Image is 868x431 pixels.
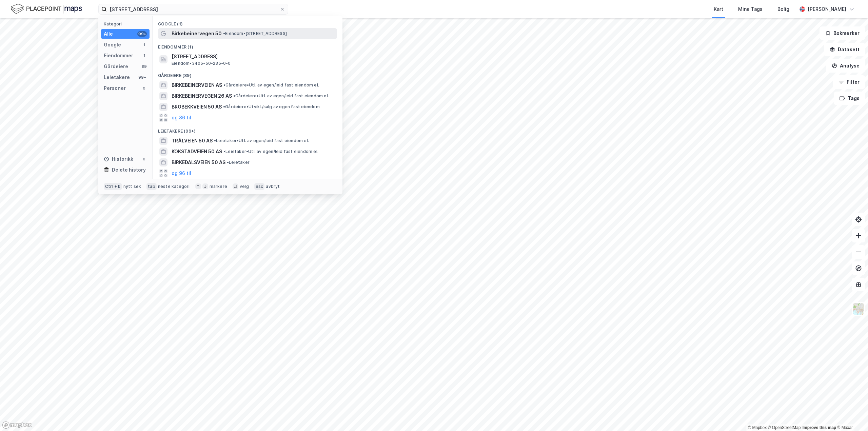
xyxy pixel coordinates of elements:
div: Alle [104,30,113,38]
div: Google (1) [153,16,342,28]
div: tab [146,183,157,190]
div: Kontrollprogram for chat [834,398,868,431]
button: Datasett [824,43,865,56]
img: Z [852,302,865,315]
span: KOKSTADVEIEN 50 AS [172,148,222,156]
div: Kategori [104,21,150,26]
div: esc [254,183,265,190]
button: og 86 til [172,114,191,122]
span: Gårdeiere • Utvikl./salg av egen fast eiendom [223,104,320,110]
span: BIRKEBEINERVEGEN 26 AS [172,92,232,100]
div: markere [210,184,227,189]
button: Filter [833,75,865,89]
div: 89 [141,64,147,69]
span: • [223,82,225,87]
img: logo.f888ab2527a4732fd821a326f86c7f29.svg [11,3,82,15]
span: BROBEKKVEIEN 50 AS [172,103,222,111]
span: • [223,31,225,36]
div: 99+ [137,75,147,80]
div: Mine Tags [738,5,763,13]
div: Delete history [112,166,146,174]
div: avbryt [266,184,280,189]
div: Gårdeiere [104,62,128,71]
span: • [233,93,235,98]
span: Gårdeiere • Utl. av egen/leid fast eiendom el. [233,93,329,99]
div: Google [104,41,121,49]
span: [STREET_ADDRESS] [172,53,334,61]
div: velg [240,184,249,189]
div: Leietakere (99+) [153,123,342,135]
a: Improve this map [803,425,836,430]
button: Bokmerker [820,26,865,40]
div: Ctrl + k [104,183,122,190]
div: neste kategori [158,184,190,189]
div: Eiendommer [104,52,133,60]
span: BIRKEBEINERVEIEN AS [172,81,222,89]
div: Historikk [104,155,133,163]
span: Eiendom • [STREET_ADDRESS] [223,31,287,36]
div: Gårdeiere (89) [153,67,342,80]
button: Tags [834,92,865,105]
div: nytt søk [123,184,141,189]
span: Leietaker • Utl. av egen/leid fast eiendom el. [214,138,309,143]
span: TRÅLVEIEN 50 AS [172,137,213,145]
div: Eiendommer (1) [153,39,342,51]
span: Leietaker • Utl. av egen/leid fast eiendom el. [223,149,318,154]
span: • [227,160,229,165]
a: Mapbox homepage [2,421,32,429]
input: Søk på adresse, matrikkel, gårdeiere, leietakere eller personer [107,4,280,14]
div: 1 [141,53,147,58]
iframe: Chat Widget [834,398,868,431]
span: Eiendom • 3405-50-235-0-0 [172,61,231,66]
a: Mapbox [748,425,767,430]
button: Analyse [826,59,865,73]
span: BIRKEDALSVEIEN 50 AS [172,158,225,166]
span: • [214,138,216,143]
div: 99+ [137,31,147,37]
a: OpenStreetMap [768,425,801,430]
div: 0 [141,156,147,162]
span: • [223,149,225,154]
div: Bolig [777,5,789,13]
span: Gårdeiere • Utl. av egen/leid fast eiendom el. [223,82,319,88]
div: 1 [141,42,147,47]
span: Leietaker [227,160,250,165]
div: Leietakere [104,73,130,81]
div: Kart [714,5,723,13]
span: • [223,104,225,109]
div: Personer [104,84,126,92]
button: og 96 til [172,169,191,177]
div: [PERSON_NAME] [808,5,846,13]
div: 0 [141,85,147,91]
span: Birkebeinervegen 50 [172,30,222,38]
